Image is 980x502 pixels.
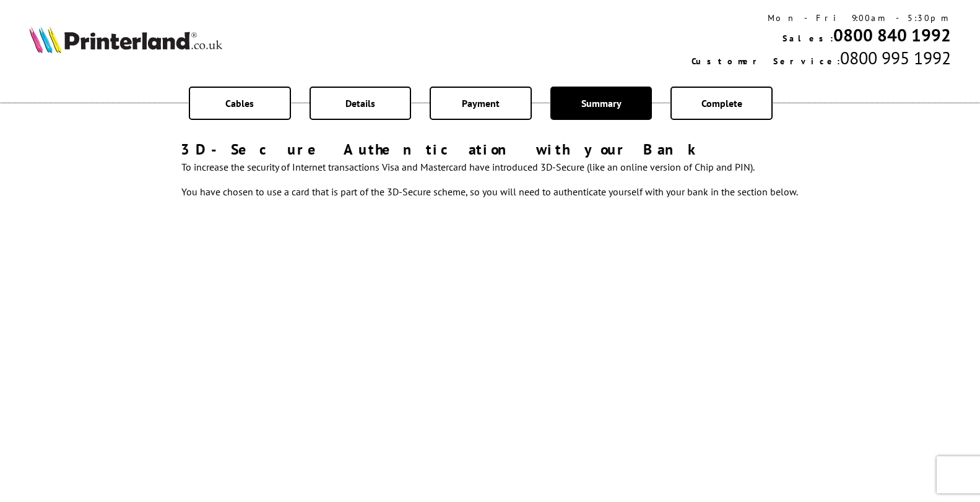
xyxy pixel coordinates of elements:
span: Customer Service: [692,56,840,67]
span: To increase the security of Internet transactions Visa and Mastercard have introduced 3D-Secure (... [181,161,798,198]
span: Summary [581,97,622,109]
span: Sales: [783,33,833,44]
span: Payment [462,97,500,109]
span: Details [345,97,375,109]
span: Complete [701,97,742,109]
div: 3D-Secure Authentication with your Bank [181,140,800,159]
img: Printerland Logo [29,26,222,53]
a: 0800 840 1992 [833,23,951,46]
span: 0800 995 1992 [840,46,951,69]
div: Mon - Fri 9:00am - 5:30pm [692,12,951,23]
span: Cables [225,97,254,109]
